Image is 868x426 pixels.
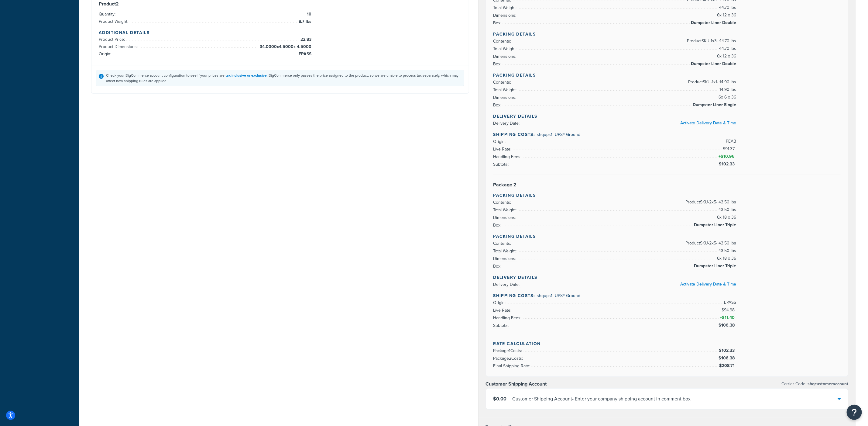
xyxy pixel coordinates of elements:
[717,247,736,255] span: 43.50 lbs
[690,60,736,68] span: Dumpster Liner Double
[99,29,461,36] h4: Additional Details
[493,322,511,329] span: Subtotal:
[681,281,736,287] a: Activate Delivery Date & Time
[847,405,862,420] button: Open Resource Center
[493,300,507,306] span: Origin:
[537,293,580,299] span: shqups1 - UPS® Ground
[718,4,736,11] span: 44.70 lbs
[297,50,311,58] span: EPASS
[493,248,518,254] span: Total Weight:
[723,299,736,306] span: EPASS
[493,293,841,299] h4: Shipping Costs:
[99,18,130,25] span: Product Weight:
[693,262,736,270] span: Dumpster Liner Triple
[258,43,311,50] span: 34.0000 x 4.5000 x 4.5000
[493,146,513,152] span: Live Rate:
[717,153,736,160] span: +
[719,161,736,167] span: $102.33
[684,199,736,206] span: Product SKU-2 x 5 - 43.50 lbs
[493,182,841,188] h3: Package 2
[493,222,503,228] span: Box:
[513,395,691,403] div: Customer Shipping Account - Enter your company shipping account in comment box
[716,12,736,19] span: 6 x 12 x 36
[537,131,580,138] span: shqups1 - UPS® Ground
[493,102,503,108] span: Box:
[691,101,736,109] span: Dumpster Liner Single
[493,255,518,262] span: Dimensions:
[493,72,841,78] h4: Packing Details
[719,347,736,354] span: $102.33
[493,315,523,321] span: Handling Fees:
[719,362,736,369] span: $208.71
[806,381,848,387] span: shqcustomeraccount
[299,36,311,43] span: 22.83
[493,94,518,101] span: Dimensions:
[493,131,841,138] h4: Shipping Costs:
[493,274,841,281] h4: Delivery Details
[493,20,503,26] span: Box:
[493,341,841,347] h4: Rate Calculation
[493,61,503,67] span: Box:
[493,138,507,145] span: Origin:
[493,79,513,85] span: Contents:
[305,11,311,18] span: 10
[493,199,513,206] span: Contents:
[493,38,513,44] span: Contents:
[722,314,736,321] span: $11.40
[106,73,461,84] div: Check your BigCommerce account configuration to see if your prices are . BigCommerce only passes ...
[493,240,513,247] span: Contents:
[723,146,736,152] span: $91.37
[693,221,736,229] span: Dumpster Liner Triple
[493,307,513,313] span: Live Rate:
[493,87,518,93] span: Total Weight:
[684,240,736,247] span: Product SKU-2 x 5 - 43.50 lbs
[681,120,736,126] a: Activate Delivery Date & Time
[687,78,736,86] span: Product SKU-1 x 1 - 14.90 lbs
[716,53,736,60] span: 6 x 12 x 36
[719,314,736,321] span: +
[493,192,841,199] h4: Packing Details
[493,214,518,221] span: Dimensions:
[493,12,518,19] span: Dimensions:
[686,37,736,45] span: Product SKU-1 x 3 - 44.70 lbs
[493,113,841,119] h4: Delivery Details
[721,153,736,160] span: $10.96
[493,355,525,362] span: Package 2 Costs:
[716,214,736,221] span: 6 x 18 x 36
[493,5,518,11] span: Total Weight:
[690,19,736,26] span: Dumpster Liner Double
[225,73,267,78] a: tax inclusive or exclusive
[99,51,113,57] span: Origin:
[719,322,736,328] span: $106.38
[725,138,736,145] span: PEAB
[717,94,736,101] span: 6 x 6 x 36
[99,11,117,17] span: Quantity:
[297,18,311,25] span: 8.7 lbs
[99,43,139,50] span: Product Dimensions:
[493,53,518,60] span: Dimensions:
[493,395,507,402] span: $0.00
[493,281,521,288] span: Delivery Date:
[719,355,736,361] span: $106.38
[493,233,841,240] h4: Packing Details
[493,348,524,354] span: Package 1 Costs:
[717,206,736,213] span: 43.50 lbs
[716,255,736,262] span: 6 x 18 x 36
[493,46,518,52] span: Total Weight:
[486,381,547,387] h3: Customer Shipping Account
[99,36,126,43] span: Product Price:
[718,45,736,52] span: 44.70 lbs
[718,86,736,93] span: 14.90 lbs
[493,263,503,269] span: Box:
[99,1,461,7] h3: Product 2
[493,154,523,160] span: Handling Fees:
[722,307,736,313] span: $94.98
[493,31,841,37] h4: Packing Details
[493,207,518,213] span: Total Weight:
[493,363,532,369] span: Final Shipping Rate:
[493,120,521,126] span: Delivery Date:
[493,161,511,168] span: Subtotal:
[781,380,848,388] p: Carrier Code:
